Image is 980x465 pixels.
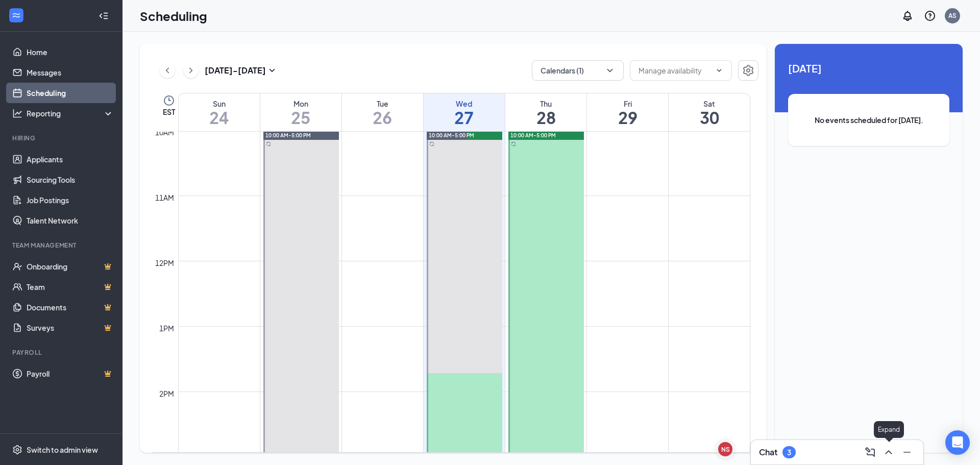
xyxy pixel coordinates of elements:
button: ComposeMessage [862,444,878,460]
svg: ComposeMessage [864,446,876,458]
div: Reporting [27,108,114,118]
div: Switch to admin view [27,445,98,455]
button: Settings [738,60,758,81]
h3: [DATE] - [DATE] [205,65,266,76]
div: Fri [587,99,668,109]
button: Minimize [899,444,915,460]
h1: 25 [260,109,341,126]
span: 10:00 AM-5:00 PM [265,132,311,139]
h3: Chat [759,447,777,458]
div: 1pm [157,323,176,334]
h1: 29 [587,109,668,126]
div: Team Management [12,241,112,250]
a: Job Postings [27,190,114,210]
span: EST [163,107,175,117]
a: Messages [27,62,114,83]
span: 10:00 AM-5:00 PM [510,132,556,139]
svg: Sync [429,141,434,146]
a: August 28, 2025 [505,93,586,131]
svg: WorkstreamLogo [11,10,21,20]
a: Sourcing Tools [27,169,114,190]
a: August 26, 2025 [342,93,423,131]
a: August 27, 2025 [424,93,505,131]
svg: ChevronUp [883,446,895,458]
div: Sat [669,99,750,109]
div: Open Intercom Messenger [945,430,970,455]
svg: Collapse [99,11,109,21]
svg: Settings [12,445,22,455]
a: SurveysCrown [27,317,114,338]
div: Wed [424,99,505,109]
div: Hiring [12,134,112,142]
a: Home [27,42,114,62]
div: 10am [153,127,176,138]
a: August 24, 2025 [179,93,260,131]
div: 12pm [153,257,176,268]
button: Calendars (1)ChevronDown [532,60,624,81]
a: TeamCrown [27,277,114,297]
div: Expand [874,421,904,438]
svg: Settings [742,64,754,77]
svg: ChevronRight [186,64,196,77]
svg: ChevronDown [715,66,723,75]
a: PayrollCrown [27,363,114,384]
h1: 27 [424,109,505,126]
a: August 25, 2025 [260,93,341,131]
span: No events scheduled for [DATE]. [808,114,929,126]
button: ChevronUp [880,444,897,460]
svg: ChevronDown [605,65,615,76]
h1: 30 [669,109,750,126]
svg: Sync [266,141,271,146]
svg: Notifications [901,10,914,22]
svg: SmallChevronDown [266,64,278,77]
div: 2pm [157,388,176,399]
svg: Analysis [12,108,22,118]
h1: 28 [505,109,586,126]
a: August 29, 2025 [587,93,668,131]
a: Scheduling [27,83,114,103]
div: NS [721,445,730,454]
div: Thu [505,99,586,109]
a: OnboardingCrown [27,256,114,277]
div: Sun [179,99,260,109]
button: ChevronLeft [160,63,175,78]
h1: 24 [179,109,260,126]
div: 3 [787,448,791,457]
a: DocumentsCrown [27,297,114,317]
button: ChevronRight [183,63,199,78]
svg: Clock [163,94,175,107]
span: [DATE] [788,60,949,76]
div: Tue [342,99,423,109]
div: Payroll [12,348,112,357]
a: Applicants [27,149,114,169]
div: 11am [153,192,176,203]
svg: Minimize [901,446,913,458]
h1: Scheduling [140,7,207,25]
svg: Sync [511,141,516,146]
input: Manage availability [639,65,711,76]
div: Mon [260,99,341,109]
svg: ChevronLeft [162,64,173,77]
div: AS [948,11,957,20]
a: August 30, 2025 [669,93,750,131]
a: Talent Network [27,210,114,231]
svg: QuestionInfo [924,10,936,22]
h1: 26 [342,109,423,126]
span: 10:00 AM-5:00 PM [429,132,474,139]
